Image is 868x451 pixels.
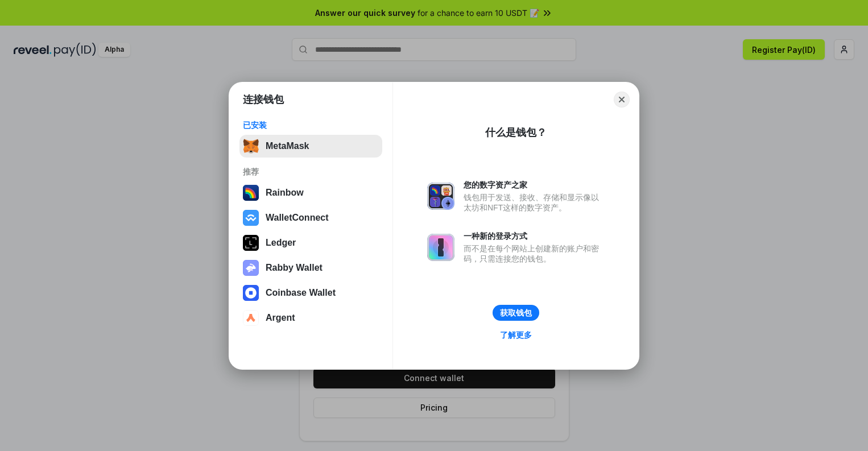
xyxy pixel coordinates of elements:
div: 而不是在每个网站上创建新的账户和密码，只需连接您的钱包。 [464,243,605,264]
div: WalletConnect [266,213,329,223]
a: 了解更多 [493,328,539,342]
div: 推荐 [243,167,379,177]
div: 已安装 [243,120,379,130]
img: svg+xml,%3Csvg%20width%3D%22120%22%20height%3D%22120%22%20viewBox%3D%220%200%20120%20120%22%20fil... [243,185,259,201]
div: 您的数字资产之家 [464,180,605,190]
button: Rainbow [239,181,382,204]
button: MetaMask [239,135,382,158]
img: svg+xml,%3Csvg%20xmlns%3D%22http%3A%2F%2Fwww.w3.org%2F2000%2Fsvg%22%20fill%3D%22none%22%20viewBox... [427,234,454,261]
div: 获取钱包 [500,308,532,318]
button: 获取钱包 [493,305,539,321]
button: Ledger [239,231,382,254]
div: 什么是钱包？ [485,126,547,139]
img: svg+xml,%3Csvg%20width%3D%2228%22%20height%3D%2228%22%20viewBox%3D%220%200%2028%2028%22%20fill%3D... [243,285,259,301]
div: Argent [266,313,295,323]
img: svg+xml,%3Csvg%20xmlns%3D%22http%3A%2F%2Fwww.w3.org%2F2000%2Fsvg%22%20width%3D%2228%22%20height%3... [243,235,259,251]
button: WalletConnect [239,206,382,229]
div: Rainbow [266,188,304,198]
div: MetaMask [266,141,309,151]
div: 了解更多 [500,330,532,340]
img: svg+xml,%3Csvg%20xmlns%3D%22http%3A%2F%2Fwww.w3.org%2F2000%2Fsvg%22%20fill%3D%22none%22%20viewBox... [243,260,259,276]
img: svg+xml,%3Csvg%20fill%3D%22none%22%20height%3D%2233%22%20viewBox%3D%220%200%2035%2033%22%20width%... [243,138,259,154]
button: Coinbase Wallet [239,282,382,304]
div: 钱包用于发送、接收、存储和显示像以太坊和NFT这样的数字资产。 [464,192,605,213]
div: Rabby Wallet [266,263,323,273]
div: Coinbase Wallet [266,288,336,298]
img: svg+xml,%3Csvg%20width%3D%2228%22%20height%3D%2228%22%20viewBox%3D%220%200%2028%2028%22%20fill%3D... [243,210,259,226]
img: svg+xml,%3Csvg%20width%3D%2228%22%20height%3D%2228%22%20viewBox%3D%220%200%2028%2028%22%20fill%3D... [243,310,259,326]
div: Ledger [266,238,296,248]
img: svg+xml,%3Csvg%20xmlns%3D%22http%3A%2F%2Fwww.w3.org%2F2000%2Fsvg%22%20fill%3D%22none%22%20viewBox... [427,183,454,210]
button: Rabby Wallet [239,256,382,279]
button: Close [614,92,630,107]
button: Argent [239,307,382,329]
h1: 连接钱包 [243,93,284,106]
div: 一种新的登录方式 [464,231,605,241]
